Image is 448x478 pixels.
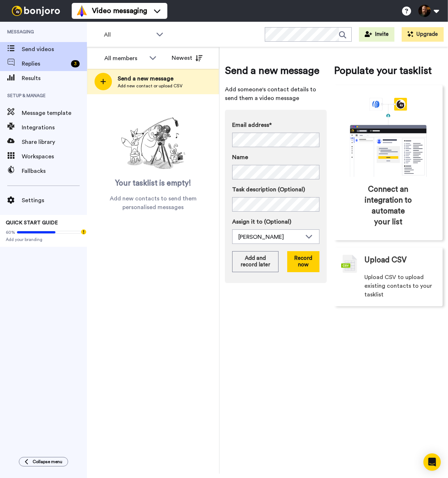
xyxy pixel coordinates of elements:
button: Record now [287,251,319,272]
label: Email address* [232,121,319,129]
img: vm-color.svg [76,5,88,17]
span: Send videos [22,45,87,54]
span: Integrations [22,123,87,132]
span: Replies [22,59,68,68]
span: QUICK START GUIDE [6,220,58,225]
span: Your tasklist is empty! [115,178,191,189]
button: Add and record later [232,251,279,272]
div: Tooltip anchor [80,229,87,235]
div: [PERSON_NAME] [238,233,302,241]
img: bj-logo-header-white.svg [9,6,63,16]
span: Video messaging [92,6,147,16]
label: Task description (Optional) [232,185,319,194]
span: Upload CSV to upload existing contacts to your tasklist [364,273,436,299]
img: ready-set-action.png [117,115,189,173]
span: Connect an integration to automate your list [365,184,412,228]
div: animation [334,98,443,177]
button: Collapse menu [19,457,68,466]
span: 60% [6,229,15,235]
span: Upload CSV [364,255,407,266]
span: Results [22,74,87,83]
button: Newest [166,51,208,65]
span: Populate your tasklist [334,63,443,78]
span: Add new contact or upload CSV [118,83,183,89]
span: All [104,30,152,39]
span: Share library [22,138,87,146]
label: Assign it to (Optional) [232,217,319,226]
span: Fallbacks [22,167,87,175]
img: csv-grey.png [341,255,357,273]
span: Name [232,153,248,162]
span: Message template [22,109,87,117]
span: Add new contacts to send them personalised messages [98,194,208,212]
span: Settings [22,196,87,205]
span: Collapse menu [33,459,62,465]
div: All members [104,54,146,63]
div: Open Intercom Messenger [423,453,441,471]
span: Workspaces [22,152,87,161]
button: Upgrade [402,27,444,42]
span: Send a new message [225,63,327,78]
button: Invite [359,27,394,42]
span: Add your branding [6,237,81,242]
span: Add someone's contact details to send them a video message [225,85,327,103]
div: 3 [71,60,80,67]
span: Send a new message [118,74,183,83]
